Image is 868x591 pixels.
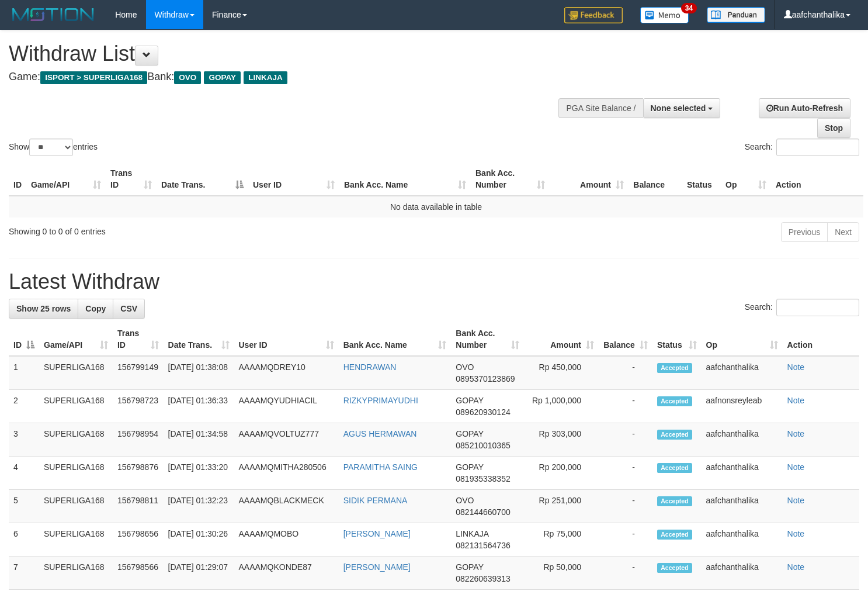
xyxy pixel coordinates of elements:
[702,423,783,457] td: aafchanthalika
[745,299,859,316] label: Search:
[657,496,692,506] span: Accepted
[599,523,652,557] td: -
[652,323,702,356] th: Status: activate to sort column ascending
[524,390,599,423] td: Rp 1,000,000
[106,163,157,196] th: Trans ID: activate to sort column ascending
[524,423,599,457] td: Rp 303,000
[651,103,706,113] span: None selected
[164,457,234,490] td: [DATE] 01:33:20
[164,557,234,590] td: [DATE] 01:29:07
[9,299,78,319] a: Show 25 rows
[681,3,697,13] span: 34
[707,7,765,23] img: panduan.png
[599,490,652,523] td: -
[234,323,339,356] th: User ID: activate to sort column ascending
[702,523,783,557] td: aafchanthalika
[9,42,567,65] h1: Withdraw List
[599,323,652,356] th: Balance: activate to sort column ascending
[787,496,805,505] a: Note
[164,323,234,356] th: Date Trans.: activate to sort column ascending
[682,163,721,196] th: Status
[9,523,39,557] td: 6
[456,362,474,372] span: OVO
[643,98,721,118] button: None selected
[174,71,201,84] span: OVO
[39,557,113,590] td: SUPERLIGA168
[9,221,353,237] div: Showing 0 to 0 of 0 entries
[9,323,39,356] th: ID: activate to sort column descending
[640,7,689,23] img: Button%20Memo.svg
[456,462,483,472] span: GOPAY
[343,362,397,372] a: HENDRAWAN
[524,457,599,490] td: Rp 200,000
[39,490,113,523] td: SUPERLIGA168
[164,523,234,557] td: [DATE] 01:30:26
[29,139,73,156] select: Showentries
[657,530,692,540] span: Accepted
[343,429,417,438] a: AGUS HERMAWAN
[234,523,339,557] td: AAAAMQMOBO
[157,163,248,196] th: Date Trans.: activate to sort column descending
[702,557,783,590] td: aafchanthalika
[524,523,599,557] td: Rp 75,000
[343,496,408,505] a: SIDIK PERMANA
[456,574,510,583] span: Copy 082260639313 to clipboard
[550,163,629,196] th: Amount: activate to sort column ascending
[9,356,39,390] td: 1
[234,457,339,490] td: AAAAMQMITHA280506
[456,562,483,572] span: GOPAY
[456,529,488,538] span: LINKAJA
[599,423,652,457] td: -
[39,523,113,557] td: SUPERLIGA168
[113,557,164,590] td: 156798566
[456,396,483,405] span: GOPAY
[113,523,164,557] td: 156798656
[9,196,863,217] td: No data available in table
[657,430,692,440] span: Accepted
[234,557,339,590] td: AAAAMQKONDE87
[39,457,113,490] td: SUPERLIGA168
[9,457,39,490] td: 4
[113,457,164,490] td: 156798876
[78,299,113,319] a: Copy
[759,98,850,118] a: Run Auto-Refresh
[244,71,287,84] span: LINKAJA
[16,304,71,313] span: Show 25 rows
[120,304,137,313] span: CSV
[702,356,783,390] td: aafchanthalika
[787,396,805,405] a: Note
[471,163,550,196] th: Bank Acc. Number: activate to sort column ascending
[776,299,859,316] input: Search:
[787,429,805,438] a: Note
[456,496,474,505] span: OVO
[817,118,850,138] a: Stop
[343,529,411,538] a: [PERSON_NAME]
[39,390,113,423] td: SUPERLIGA168
[783,323,859,356] th: Action
[702,490,783,523] td: aafchanthalika
[113,390,164,423] td: 156798723
[456,541,510,550] span: Copy 082131564736 to clipboard
[657,363,692,373] span: Accepted
[9,71,567,83] h4: Game: Bank:
[787,529,805,538] a: Note
[702,390,783,423] td: aafnonsreyleab
[39,423,113,457] td: SUPERLIGA168
[558,98,643,118] div: PGA Site Balance /
[164,423,234,457] td: [DATE] 01:34:58
[164,356,234,390] td: [DATE] 01:38:08
[776,139,859,156] input: Search:
[339,163,471,196] th: Bank Acc. Name: activate to sort column ascending
[745,139,859,156] label: Search:
[456,507,510,517] span: Copy 082144660700 to clipboard
[702,457,783,490] td: aafchanthalika
[657,396,692,406] span: Accepted
[451,323,523,356] th: Bank Acc. Number: activate to sort column ascending
[657,463,692,473] span: Accepted
[771,163,863,196] th: Action
[599,356,652,390] td: -
[39,323,113,356] th: Game/API: activate to sort column ascending
[40,71,147,84] span: ISPORT > SUPERLIGA168
[524,557,599,590] td: Rp 50,000
[524,356,599,390] td: Rp 450,000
